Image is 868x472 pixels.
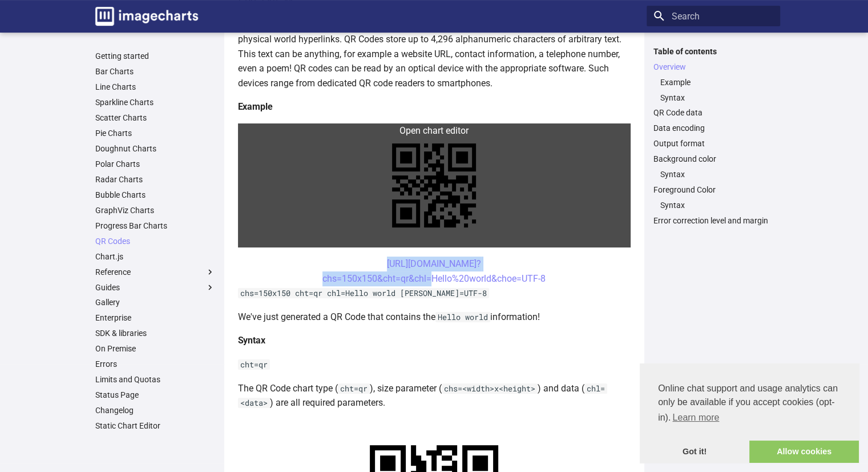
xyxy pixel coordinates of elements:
[95,236,215,246] a: QR Codes
[238,381,631,410] p: The QR Code chart type ( ), size parameter ( ) and data ( ) are all required parameters.
[95,143,215,154] a: Doughnut Charts
[95,251,215,262] a: Chart.js
[435,312,490,322] code: Hello world
[647,6,780,26] input: Search
[322,258,546,284] a: [URL][DOMAIN_NAME]?chs=150x150&cht=qr&chl=Hello%20world&choe=UTF-8
[653,107,773,118] a: QR Code data
[95,313,215,323] a: Enterprise
[671,409,721,426] a: learn more about cookies
[653,169,773,179] nav: Background color
[95,159,215,169] a: Polar Charts
[640,363,859,463] div: cookieconsent
[238,17,631,90] p: QR codes are a popular type of two-dimensional barcode. They are also known as hardlinks or physi...
[647,46,780,57] label: Table of contents
[658,382,841,426] span: Online chat support and usage analytics can only be available if you accept cookies (opt-in).
[95,359,215,369] a: Errors
[95,174,215,185] a: Radar Charts
[95,267,215,277] label: Reference
[95,7,198,26] img: logo
[95,282,215,293] label: Guides
[95,113,215,123] a: Scatter Charts
[95,97,215,107] a: Sparkline Charts
[749,441,859,463] a: allow cookies
[95,128,215,138] a: Pie Charts
[238,359,270,370] code: cht=qr
[653,215,773,226] a: Error correction level and margin
[660,93,773,103] a: Syntax
[647,46,780,226] nav: Table of contents
[95,297,215,307] a: Gallery
[95,82,215,92] a: Line Charts
[442,383,538,394] code: chs=<width>x<height>
[660,77,773,87] a: Example
[653,138,773,149] a: Output format
[653,62,773,72] a: Overview
[238,288,489,298] code: chs=150x150 cht=qr chl=Hello world [PERSON_NAME]=UTF-8
[95,421,215,431] a: Static Chart Editor
[95,390,215,400] a: Status Page
[640,441,749,463] a: dismiss cookie message
[95,328,215,338] a: SDK & libraries
[660,169,773,179] a: Syntax
[653,154,773,164] a: Background color
[95,374,215,385] a: Limits and Quotas
[95,221,215,231] a: Progress Bar Charts
[653,77,773,103] nav: Overview
[653,200,773,210] nav: Foreground Color
[338,383,370,394] code: cht=qr
[653,185,773,195] a: Foreground Color
[660,200,773,210] a: Syntax
[238,99,631,114] h4: Example
[238,333,631,348] h4: Syntax
[95,405,215,415] a: Changelog
[95,343,215,354] a: On Premise
[238,310,631,325] p: We've just generated a QR Code that contains the information!
[95,51,215,61] a: Getting started
[91,2,203,30] a: Image-Charts documentation
[95,66,215,77] a: Bar Charts
[95,190,215,200] a: Bubble Charts
[95,205,215,215] a: GraphViz Charts
[653,123,773,133] a: Data encoding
